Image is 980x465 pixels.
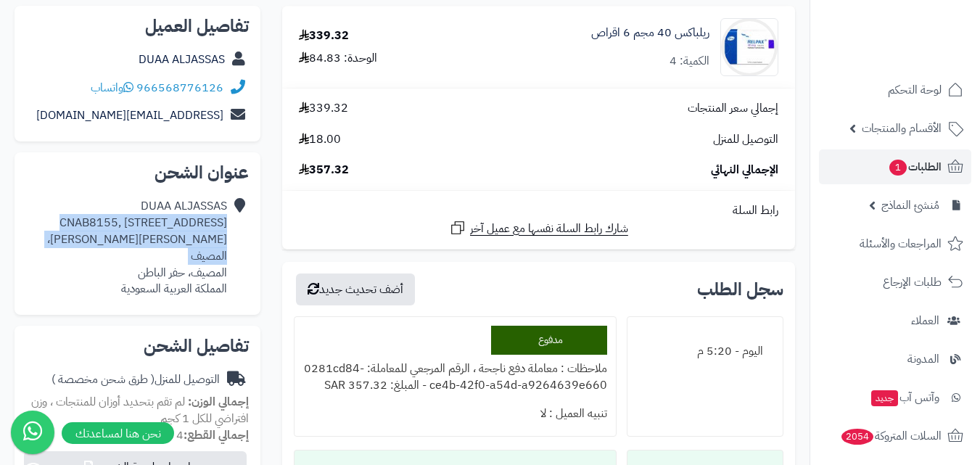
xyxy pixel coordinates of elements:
a: الطلبات1 [819,149,971,184]
span: مُنشئ النماذج [881,195,939,215]
a: 966568776126 [136,79,223,96]
h2: تفاصيل الشحن [26,337,249,355]
div: الوحدة: 84.83 [299,50,377,67]
a: العملاء [819,303,971,338]
button: أضف تحديث جديد [296,273,415,305]
span: العملاء [911,310,939,331]
span: السلات المتروكة [840,426,942,446]
h3: سجل الطلب [697,281,783,298]
span: لم تقم بتحديد أوزان للمنتجات ، وزن افتراضي للكل 1 كجم [31,393,249,427]
span: المدونة [907,349,939,369]
span: 2054 [841,429,873,445]
span: 1 [889,160,907,176]
div: مدفوع [491,326,607,355]
div: تنبيه العميل : لا [303,400,608,428]
span: شارك رابط السلة نفسها مع عميل آخر [470,221,628,237]
div: اليوم - 5:20 م [636,337,774,366]
a: طلبات الإرجاع [819,265,971,300]
span: الإجمالي النهائي [711,162,778,178]
strong: إجمالي الوزن: [188,393,249,411]
div: DUAA ALJASSAS CNAB8155, [STREET_ADDRESS][PERSON_NAME][PERSON_NAME]، المصيف المصيف، حفر الباطن الم... [26,198,227,297]
a: المدونة [819,342,971,376]
span: لوحة التحكم [888,80,942,100]
span: 18.00 [299,131,341,148]
span: المراجعات والأسئلة [860,234,942,254]
a: وآتس آبجديد [819,380,971,415]
span: الطلبات [888,157,942,177]
a: المراجعات والأسئلة [819,226,971,261]
span: التوصيل للمنزل [713,131,778,148]
a: DUAA ALJASSAS [139,51,225,68]
span: وآتس آب [870,387,939,408]
a: ريلباكس 40 مجم 6 اقراص [591,25,709,41]
strong: إجمالي القطع: [184,427,249,444]
a: السلات المتروكة2054 [819,419,971,453]
img: 5445a620db16fabda6077b620d7cb8653f0e-90x90.jpg [721,18,778,76]
h2: تفاصيل العميل [26,17,249,35]
h2: عنوان الشحن [26,164,249,181]
a: واتساب [91,79,133,96]
a: لوحة التحكم [819,73,971,107]
div: الكمية: 4 [670,53,709,70]
span: 339.32 [299,100,348,117]
span: ( طرق شحن مخصصة ) [52,371,155,388]
span: طلبات الإرجاع [883,272,942,292]
div: 339.32 [299,28,349,44]
span: الأقسام والمنتجات [862,118,942,139]
div: التوصيل للمنزل [52,371,220,388]
small: 4 قطعة [149,427,249,444]
a: شارك رابط السلة نفسها مع عميل آخر [449,219,628,237]
a: [EMAIL_ADDRESS][DOMAIN_NAME] [36,107,223,124]
span: جديد [871,390,898,406]
div: رابط السلة [288,202,789,219]
span: 357.32 [299,162,349,178]
span: إجمالي سعر المنتجات [688,100,778,117]
div: ملاحظات : معاملة دفع ناجحة ، الرقم المرجعي للمعاملة: 0281cd84-ce4b-42f0-a54d-a9264639e660 - المبل... [303,355,608,400]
